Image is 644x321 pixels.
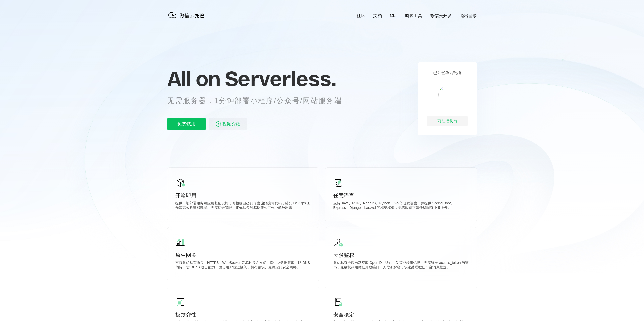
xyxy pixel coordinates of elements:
[357,13,365,19] a: 社区
[333,252,469,259] p: 天然鉴权
[167,118,206,130] p: 免费试用
[222,118,241,130] span: 视频介绍
[390,13,397,18] a: CLI
[333,192,469,199] p: 任意语言
[405,13,422,19] a: 调试工具
[175,252,311,259] p: 原生网关
[175,192,311,199] p: 开箱即用
[167,17,208,21] a: 微信云托管
[175,311,311,318] p: 极致弹性
[427,116,468,126] div: 前往控制台
[430,13,452,19] a: 微信云开发
[225,66,336,91] span: Serverless.
[333,261,469,271] p: 微信私有协议自动获取 OpenID、UnionID 等登录态信息；无需维护 access_token 与证书，免鉴权调用微信开放接口；无需加解密，快速处理微信平台消息推送。
[175,261,311,271] p: 支持微信私有协议、HTTPS、WebSocket 等多种接入方式，提供防数据爬取、防 DNS 劫持、防 DDoS 攻击能力，微信用户就近接入，拥有更快、更稳定的安全网络。
[167,96,351,106] p: 无需服务器，1分钟部署小程序/公众号/网站服务端
[373,13,382,19] a: 文档
[460,13,477,19] a: 退出登录
[333,201,469,211] p: 支持 Java、PHP、NodeJS、Python、Go 等任意语言，并提供 Spring Boot、Express、Django、Laravel 等框架模板，无需改造平滑迁移现有业务上云。
[433,70,462,76] p: 已经登录云托管
[167,10,208,20] img: 微信云托管
[175,201,311,211] p: 提供一切部署服务端应用基础设施，可根据自己的语言偏好编写代码，搭配 DevOps 工作流高效构建和部署。无需运维管理，将你从各种基础架构工作中解放出来。
[215,121,221,127] img: video_play.svg
[167,66,220,91] span: All on
[333,311,469,318] p: 安全稳定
